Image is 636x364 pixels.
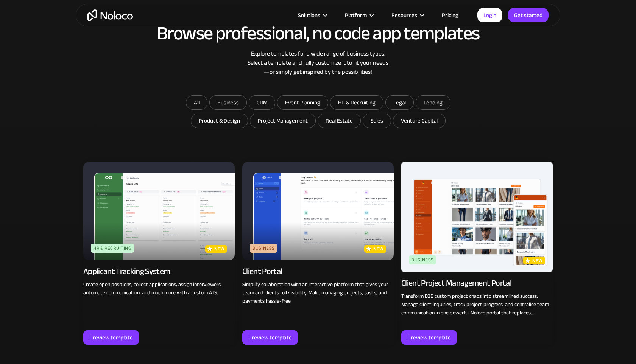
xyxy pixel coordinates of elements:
[83,23,553,44] h2: Browse professional, no code app templates
[401,278,511,288] div: Client Project Management Portal
[242,266,282,277] div: Client Portal
[477,8,502,22] a: Login
[87,9,133,21] a: home
[432,10,468,20] a: Pricing
[250,244,277,253] div: Business
[91,244,134,253] div: HR & Recruiting
[409,255,436,264] div: Business
[401,292,553,317] p: Transform B2B custom project chaos into streamlined success. Manage client inquiries, track proje...
[288,10,335,20] div: Solutions
[382,10,432,20] div: Resources
[298,10,320,20] div: Solutions
[532,257,543,264] p: new
[186,95,207,110] a: All
[335,10,382,20] div: Platform
[242,280,394,305] p: Simplify collaboration with an interactive platform that gives your team and clients full visibil...
[345,10,367,20] div: Platform
[89,333,133,342] div: Preview template
[508,8,549,22] a: Get started
[407,333,451,342] div: Preview template
[401,162,553,345] a: BusinessnewClient Project Management PortalTransform B2B custom project chaos into streamlined su...
[248,333,292,342] div: Preview template
[373,245,384,253] p: new
[242,162,394,345] a: BusinessnewClient PortalSimplify collaboration with an interactive platform that gives your team ...
[83,49,553,76] div: Explore templates for a wide range of business types. Select a template and fully customize it to...
[83,280,235,297] p: Create open positions, collect applications, assign interviewers, automate communication, and muc...
[83,266,170,277] div: Applicant Tracking System
[391,10,417,20] div: Resources
[83,162,235,345] a: HR & RecruitingnewApplicant Tracking SystemCreate open positions, collect applications, assign in...
[214,245,225,253] p: new
[167,95,469,130] form: Email Form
